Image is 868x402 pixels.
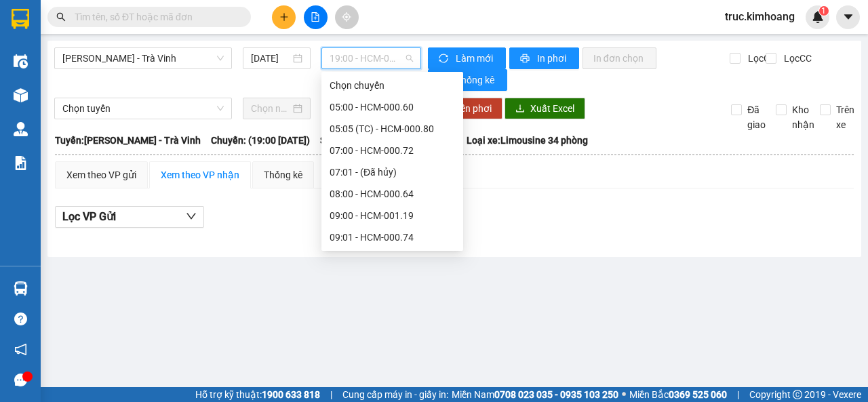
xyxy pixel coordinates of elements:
span: copyright [793,390,802,399]
span: Miền Bắc [629,387,727,402]
input: Chọn ngày [251,101,290,116]
span: Hỗ trợ kỹ thuật: [195,387,320,402]
span: 19:00 - HCM-000.68 [330,48,412,68]
img: icon-new-feature [812,11,824,23]
img: logo-vxr [12,9,29,29]
span: down [186,211,197,222]
span: plus [279,12,289,22]
span: Thống kê [456,73,496,87]
div: Xem theo VP gửi [66,167,136,182]
button: In đơn chọn [583,47,656,69]
span: printer [520,54,532,64]
span: Đã giao [742,102,771,132]
input: 15/09/2025 [251,51,290,66]
span: question-circle [14,313,27,325]
img: solution-icon [14,156,28,170]
div: Chọn chuyến [321,75,463,96]
button: plus [272,5,296,29]
span: Lọc CR [743,51,778,66]
span: Loại xe: Limousine 34 phòng [467,133,588,148]
div: 09:00 - HCM-001.19 [330,208,455,223]
strong: 0708 023 035 - 0935 103 250 [494,389,618,400]
input: Tìm tên, số ĐT hoặc mã đơn [75,9,235,24]
span: Cung cấp máy in - giấy in: [342,387,448,402]
div: 07:01 - (Đã hủy) [330,165,455,180]
button: bar-chartThống kê [428,69,507,91]
div: 09:01 - HCM-000.74 [330,230,455,245]
span: ⚪️ [622,392,626,397]
span: 1 [821,6,826,16]
div: 05:00 - HCM-000.60 [330,100,455,115]
button: printerIn phơi [509,47,579,69]
button: file-add [304,5,328,29]
span: Lọc CC [778,51,814,66]
div: Xem theo VP nhận [161,167,239,182]
sup: 1 [819,6,829,16]
img: warehouse-icon [14,88,28,102]
span: Hồ Chí Minh - Trà Vinh [62,48,224,68]
button: downloadXuất Excel [505,98,585,119]
span: truc.kimhoang [714,8,806,25]
strong: 0369 525 060 [669,389,727,400]
span: Chọn tuyến [62,98,224,119]
span: Chuyến: (19:00 [DATE]) [211,133,310,148]
b: Tuyến: [PERSON_NAME] - Trà Vinh [55,135,201,146]
div: Chọn chuyến [330,78,455,93]
span: notification [14,343,27,356]
img: warehouse-icon [14,281,28,296]
button: Lọc VP Gửi [55,206,204,228]
div: Thống kê [264,167,302,182]
span: | [737,387,739,402]
button: syncLàm mới [428,47,506,69]
span: message [14,374,27,386]
span: Kho nhận [787,102,820,132]
span: sync [439,54,450,64]
span: Số xe: HCM-000.68 [320,133,400,148]
div: 05:05 (TC) - HCM-000.80 [330,121,455,136]
span: caret-down [842,11,854,23]
strong: 1900 633 818 [262,389,320,400]
div: 07:00 - HCM-000.72 [330,143,455,158]
img: warehouse-icon [14,122,28,136]
span: Lọc VP Gửi [62,208,116,225]
img: warehouse-icon [14,54,28,68]
span: Làm mới [456,51,495,66]
span: In phơi [537,51,568,66]
span: aim [342,12,351,22]
span: search [56,12,66,22]
div: 08:00 - HCM-000.64 [330,186,455,201]
span: Miền Nam [452,387,618,402]
button: aim [335,5,359,29]
button: Chuyển phơi [428,98,502,119]
span: file-add [311,12,320,22]
span: | [330,387,332,402]
span: Trên xe [831,102,860,132]
button: caret-down [836,5,860,29]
